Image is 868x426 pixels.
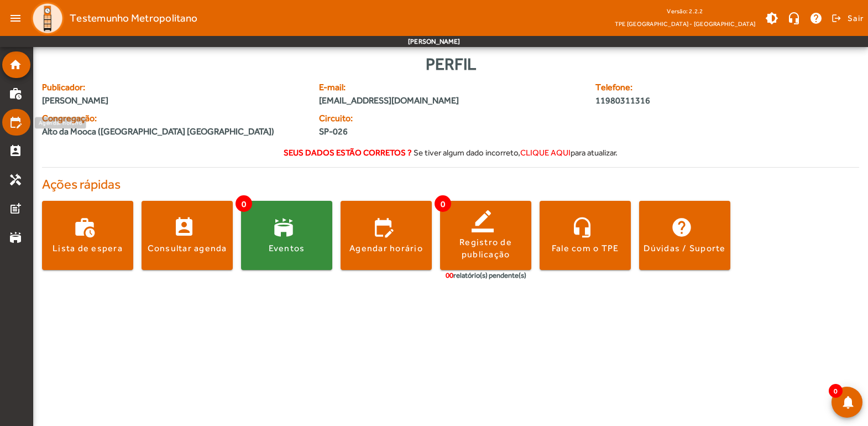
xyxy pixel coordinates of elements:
[595,81,790,94] span: Telefone:
[829,384,843,398] span: 0
[42,94,306,107] span: [PERSON_NAME]
[9,87,22,100] mat-icon: work_history
[9,116,22,129] mat-icon: edit_calendar
[540,201,631,270] button: Fale com o TPE
[53,242,123,254] div: Lista de espera
[615,4,755,18] div: Versão: 2.2.2
[27,2,197,35] a: Testemunho Metropolitano
[31,2,64,35] img: Logo TPE
[446,271,453,279] span: 00
[70,9,197,27] span: Testemunho Metropolitano
[435,195,451,212] span: 0
[269,242,305,254] div: Eventos
[830,10,864,27] button: Sair
[35,116,94,129] div: Agendar horário
[644,242,725,254] div: Dúvidas / Suporte
[319,112,444,125] span: Circuito:
[142,201,233,270] button: Consultar agenda
[446,270,526,281] div: relatório(s) pendente(s)
[414,148,618,157] span: Se tiver algum dado incorreto, para atualizar.
[42,201,133,270] button: Lista de espera
[42,125,274,138] span: Alto da Mooca ([GEOGRAPHIC_DATA] [GEOGRAPHIC_DATA])
[341,201,432,270] button: Agendar horário
[4,7,27,29] mat-icon: menu
[42,81,306,94] span: Publicador:
[848,9,864,27] span: Sair
[319,94,583,107] span: [EMAIL_ADDRESS][DOMAIN_NAME]
[148,242,227,254] div: Consultar agenda
[639,201,730,270] button: Dúvidas / Suporte
[440,236,531,261] div: Registro de publicação
[42,112,306,125] span: Congregação:
[42,176,859,193] h4: Ações rápidas
[440,201,531,270] button: Registro de publicação
[9,58,22,71] mat-icon: home
[319,125,444,138] span: SP-026
[319,81,583,94] span: E-mail:
[9,202,22,215] mat-icon: post_add
[236,195,252,212] span: 0
[520,148,571,157] span: clique aqui
[241,201,332,270] button: Eventos
[42,51,859,76] div: Perfil
[552,242,619,254] div: Fale com o TPE
[9,144,22,158] mat-icon: perm_contact_calendar
[615,18,755,29] span: TPE [GEOGRAPHIC_DATA] - [GEOGRAPHIC_DATA]
[349,242,423,254] div: Agendar horário
[284,148,412,157] strong: Seus dados estão corretos ?
[595,94,790,107] span: 11980311316
[9,231,22,244] mat-icon: stadium
[9,173,22,186] mat-icon: handyman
